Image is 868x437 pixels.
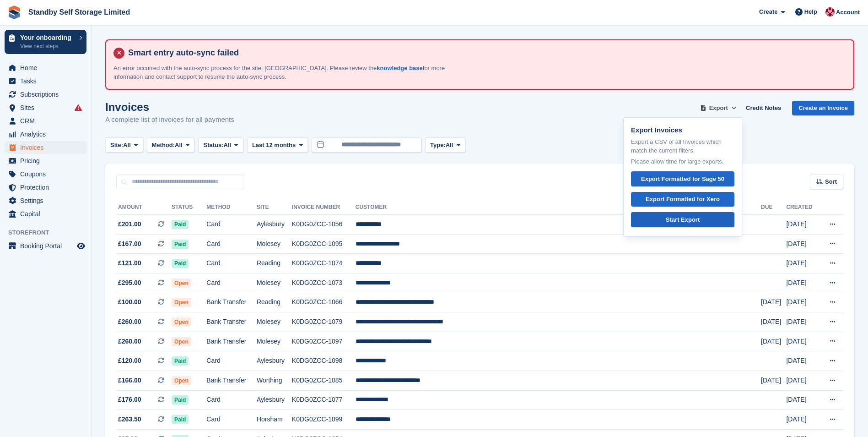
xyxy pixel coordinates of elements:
[5,115,86,127] a: menu
[786,234,819,254] td: [DATE]
[257,293,292,312] td: Reading
[825,177,837,186] span: Sort
[761,371,786,390] td: [DATE]
[5,75,86,87] a: menu
[172,298,191,307] span: Open
[172,376,191,385] span: Open
[631,192,734,207] a: Export Formatted for Xero
[709,104,728,113] span: Export
[742,101,785,116] a: Credit Notes
[5,30,86,54] a: Your onboarding View next steps
[25,5,134,20] a: Standby Self Storage Limited
[257,215,292,235] td: Aylesbury
[198,137,243,153] button: Status: All
[631,137,734,155] p: Export a CSV of all Invoices which match the current filters.
[786,312,819,332] td: [DATE]
[292,410,356,430] td: K0DG0ZCC-1099
[152,141,175,150] span: Method:
[247,137,308,153] button: Last 12 months
[292,254,356,273] td: K0DG0ZCC-1074
[5,61,86,74] a: menu
[20,42,75,50] p: View next steps
[224,141,232,150] span: All
[206,351,257,371] td: Card
[20,115,75,127] span: CRM
[206,234,257,254] td: Card
[786,200,819,215] th: Created
[792,101,854,116] a: Create an Invoice
[105,115,234,125] p: A complete list of invoices for all payments
[118,239,141,249] span: £167.00
[292,312,356,332] td: K0DG0ZCC-1079
[5,88,86,101] a: menu
[123,141,131,150] span: All
[759,7,777,16] span: Create
[206,390,257,410] td: Card
[172,279,191,288] span: Open
[5,181,86,194] a: menu
[292,390,356,410] td: K0DG0ZCC-1077
[446,141,453,150] span: All
[631,125,734,136] p: Export Invoices
[257,312,292,332] td: Molesey
[804,7,817,16] span: Help
[257,254,292,273] td: Reading
[786,215,819,235] td: [DATE]
[786,332,819,351] td: [DATE]
[172,415,189,424] span: Paid
[20,61,75,74] span: Home
[118,219,141,229] span: £201.00
[5,101,86,114] a: menu
[206,410,257,430] td: Card
[5,240,86,252] a: menu
[257,332,292,351] td: Molesey
[761,200,786,215] th: Due
[172,337,191,346] span: Open
[646,195,720,204] div: Export Formatted for Xero
[292,332,356,351] td: K0DG0ZCC-1097
[147,137,195,153] button: Method: All
[20,181,75,194] span: Protection
[786,273,819,293] td: [DATE]
[698,101,739,116] button: Export
[425,137,465,153] button: Type: All
[172,220,189,229] span: Paid
[631,212,734,227] a: Start Export
[206,371,257,390] td: Bank Transfer
[641,175,724,184] div: Export Formatted for Sage 50
[20,101,75,114] span: Sites
[20,194,75,207] span: Settings
[118,395,141,404] span: £176.00
[5,168,86,180] a: menu
[116,200,172,215] th: Amount
[20,34,75,41] p: Your onboarding
[257,390,292,410] td: Aylesbury
[105,137,143,153] button: Site: All
[20,88,75,101] span: Subscriptions
[786,390,819,410] td: [DATE]
[292,293,356,312] td: K0DG0ZCC-1066
[257,410,292,430] td: Horsham
[257,200,292,215] th: Site
[206,293,257,312] td: Bank Transfer
[20,128,75,141] span: Analytics
[206,273,257,293] td: Card
[761,312,786,332] td: [DATE]
[252,141,296,150] span: Last 12 months
[5,194,86,207] a: menu
[206,215,257,235] td: Card
[206,200,257,215] th: Method
[430,141,446,150] span: Type:
[761,293,786,312] td: [DATE]
[786,293,819,312] td: [DATE]
[118,297,141,307] span: £100.00
[118,317,141,327] span: £260.00
[20,75,75,87] span: Tasks
[118,337,141,346] span: £260.00
[75,104,82,111] i: Smart entry sync failures have occurred
[172,317,191,327] span: Open
[7,5,21,19] img: stora-icon-8386f47178a22dfd0bd8f6a31ec36ba5ce8667c1dd55bd0f319d3a0aa187defe.svg
[203,141,223,150] span: Status:
[825,7,835,16] img: Rachel Corrigall
[20,141,75,154] span: Invoices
